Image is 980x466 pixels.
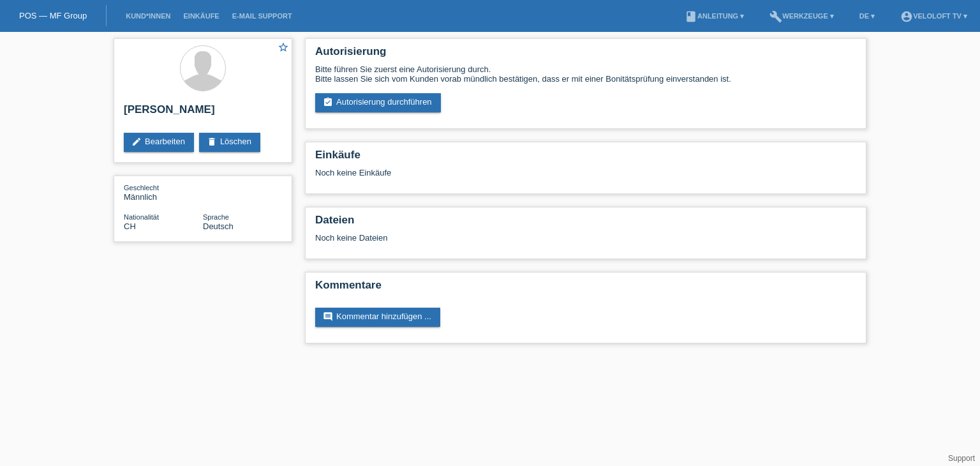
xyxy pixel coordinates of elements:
[124,103,282,123] h2: [PERSON_NAME]
[19,11,87,20] a: POS — MF Group
[177,12,225,20] a: Einkäufe
[315,93,441,112] a: assignment_turned_inAutorisierung durchführen
[678,12,750,20] a: bookAnleitung ▾
[323,97,333,107] i: assignment_turned_in
[124,222,136,231] span: Schweiz
[199,133,260,152] a: deleteLöschen
[894,12,974,20] a: account_circleVeloLoft TV ▾
[315,233,705,243] div: Noch keine Dateien
[315,149,856,168] h2: Einkäufe
[124,183,203,202] div: Männlich
[315,214,856,233] h2: Dateien
[323,312,333,322] i: comment
[124,213,159,221] span: Nationalität
[119,12,177,20] a: Kund*innen
[226,12,299,20] a: E-Mail Support
[203,222,234,231] span: Deutsch
[207,137,217,147] i: delete
[315,279,856,298] h2: Kommentare
[853,12,881,20] a: DE ▾
[131,137,142,147] i: edit
[900,10,913,23] i: account_circle
[124,133,194,152] a: editBearbeiten
[315,45,856,64] h2: Autorisierung
[769,10,782,23] i: build
[315,308,440,327] a: commentKommentar hinzufügen ...
[203,213,229,221] span: Sprache
[685,10,697,23] i: book
[315,168,856,187] div: Noch keine Einkäufe
[124,184,159,192] span: Geschlecht
[278,41,289,55] a: star_border
[278,41,289,53] i: star_border
[948,454,975,463] a: Support
[315,64,856,84] div: Bitte führen Sie zuerst eine Autorisierung durch. Bitte lassen Sie sich vom Kunden vorab mündlich...
[763,12,840,20] a: buildWerkzeuge ▾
